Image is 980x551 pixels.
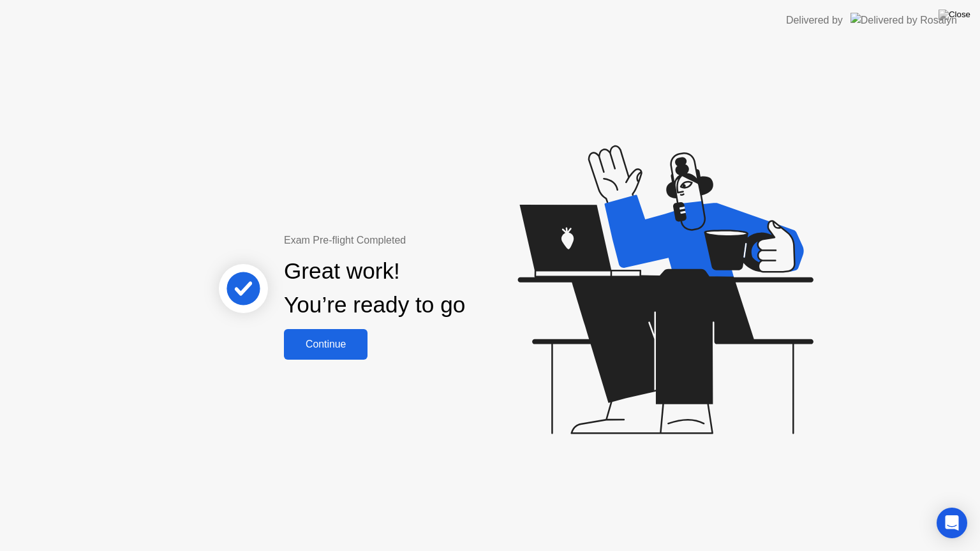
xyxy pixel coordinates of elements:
[786,13,843,28] div: Delivered by
[939,10,970,20] img: Close
[284,329,367,360] button: Continue
[850,13,957,27] img: Delivered by Rosalyn
[284,233,547,248] div: Exam Pre-flight Completed
[288,339,364,350] div: Continue
[284,254,465,322] div: Great work! You’re ready to go
[937,508,967,538] div: Open Intercom Messenger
